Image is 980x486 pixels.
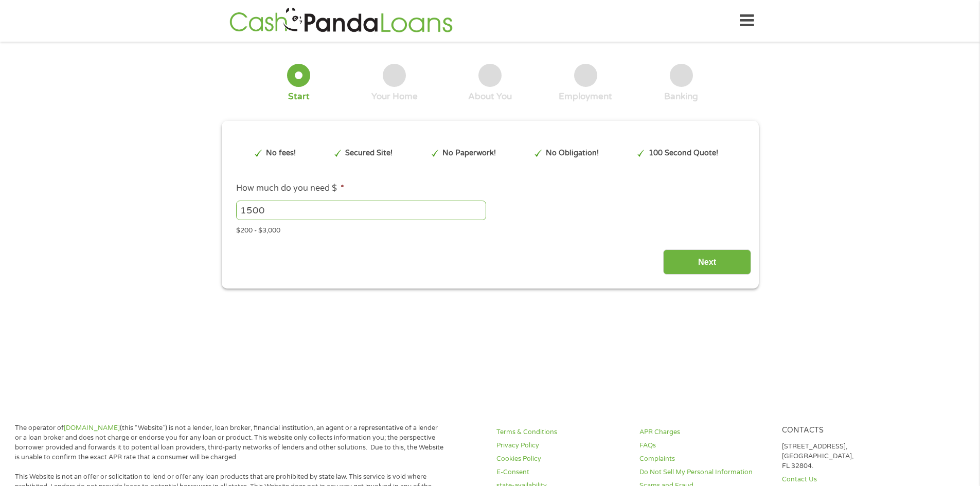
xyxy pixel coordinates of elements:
[649,148,718,159] p: 100 Second Quote!
[639,454,770,464] a: Complaints
[663,249,751,275] input: Next
[496,427,627,437] a: Terms & Conditions
[15,423,444,462] p: The operator of (this “Website”) is not a lender, loan broker, financial institution, an agent or...
[345,148,393,159] p: Secured Site!
[664,91,698,102] div: Banking
[496,467,627,477] a: E-Consent
[639,467,770,477] a: Do Not Sell My Personal Information
[236,183,344,194] label: How much do you need $
[546,148,599,159] p: No Obligation!
[782,426,913,436] h4: Contacts
[468,91,512,102] div: About You
[64,424,120,432] a: [DOMAIN_NAME]
[639,441,770,451] a: FAQs
[496,454,627,464] a: Cookies Policy
[266,148,296,159] p: No fees!
[442,148,496,159] p: No Paperwork!
[496,441,627,451] a: Privacy Policy
[236,222,743,236] div: $200 - $3,000
[371,91,418,102] div: Your Home
[639,427,770,437] a: APR Charges
[559,91,612,102] div: Employment
[226,6,456,35] img: GetLoanNow Logo
[782,442,913,471] p: [STREET_ADDRESS], [GEOGRAPHIC_DATA], FL 32804.
[288,91,310,102] div: Start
